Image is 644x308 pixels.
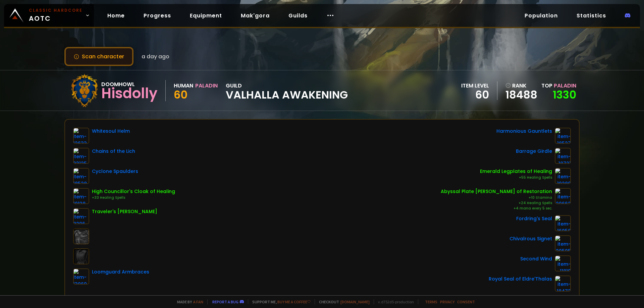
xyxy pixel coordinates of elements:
div: 60 [461,90,489,100]
img: item-11819 [555,255,571,271]
span: a day ago [142,52,169,61]
a: a fan [193,299,203,304]
a: Classic HardcoreAOTC [4,4,94,27]
img: item-12633 [73,128,89,144]
a: Report a bug [212,299,238,304]
img: item-23125 [73,148,89,164]
div: Doomhowl [101,80,157,88]
button: Scan character [64,47,133,66]
a: 18488 [505,90,537,100]
img: item-18472 [555,275,571,292]
div: Harmonious Gauntlets [496,128,552,135]
img: item-8296 [73,208,89,224]
a: Privacy [440,299,454,304]
a: Guilds [283,9,313,22]
span: AOTC [29,7,83,23]
img: item-16058 [555,215,571,231]
div: Emerald Legplates of Healing [480,168,552,175]
div: Abyssal Plate [PERSON_NAME] of Restoration [441,188,552,195]
div: +33 Healing Spells [92,195,175,200]
div: +24 Healing Spells [441,200,552,206]
a: Mak'gora [235,9,275,22]
span: Checkout [315,299,370,304]
a: Home [102,9,130,22]
div: Second Wind [520,255,552,262]
div: Royal Seal of Eldre'Thalas [489,275,552,283]
div: +4 mana every 5 sec. [441,206,552,211]
img: item-18528 [73,168,89,184]
img: item-18527 [555,128,571,144]
span: Support me, [248,299,311,304]
a: Buy me a coffee [277,299,311,304]
div: guild [226,81,348,100]
span: v. d752d5 - production [374,299,414,304]
small: Classic Hardcore [29,7,83,13]
span: Valhalla Awakening [226,90,348,100]
a: Consent [457,299,475,304]
a: Population [519,9,563,22]
img: item-20505 [555,235,571,251]
span: Paladin [554,82,576,89]
span: Made by [173,299,203,304]
div: Chivalrous Signet [509,235,552,242]
div: Top [541,81,576,90]
div: +10 Stamina [441,195,552,200]
div: High Councillor's Cloak of Healing [92,188,175,195]
div: +55 Healing Spells [480,175,552,180]
a: Progress [138,9,176,22]
div: Fordring's Seal [516,215,552,222]
a: [DOMAIN_NAME] [340,299,370,304]
div: Whitesoul Helm [92,128,130,135]
div: rank [505,81,537,90]
a: Equipment [184,9,227,22]
div: item level [461,81,489,90]
img: item-10138 [73,188,89,204]
div: Traveler's [PERSON_NAME] [92,208,157,215]
img: item-18721 [555,148,571,164]
span: 60 [174,87,187,102]
div: Barrage Girdle [516,148,552,155]
div: Human [174,81,193,90]
img: item-20662 [555,188,571,204]
a: Statistics [571,9,611,22]
div: Paladin [195,81,218,90]
div: Chains of the Lich [92,148,135,155]
div: Loomguard Armbraces [92,268,149,275]
div: Hisdolly [101,88,157,99]
a: Terms [425,299,437,304]
a: 1330 [553,87,576,102]
div: Cyclone Spaulders [92,168,138,175]
img: item-13969 [73,268,89,285]
img: item-10280 [555,168,571,184]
